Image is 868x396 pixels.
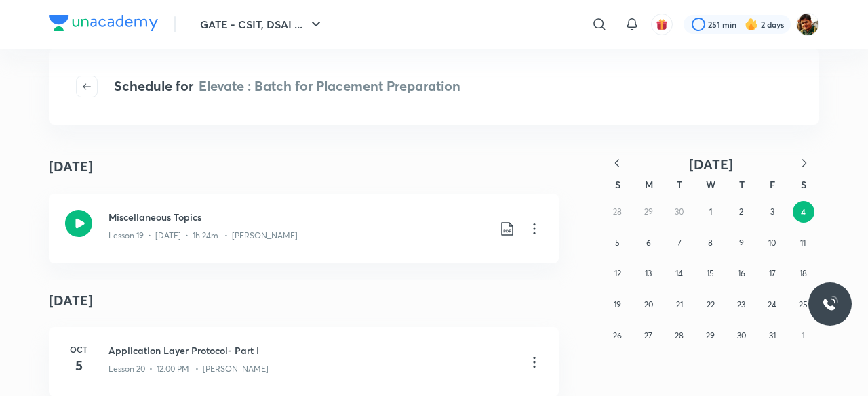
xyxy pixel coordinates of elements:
button: October 13, 2025 [637,263,659,284]
button: October 4, 2025 [793,201,814,223]
button: October 29, 2025 [700,325,722,347]
abbr: October 9, 2025 [739,238,744,248]
button: October 15, 2025 [700,263,722,284]
button: October 10, 2025 [762,232,783,254]
abbr: October 27, 2025 [644,330,652,340]
button: October 22, 2025 [700,294,722,315]
abbr: October 11, 2025 [800,238,806,248]
abbr: Saturday [801,178,806,191]
abbr: October 26, 2025 [613,330,622,340]
abbr: Thursday [739,178,745,191]
button: October 20, 2025 [637,294,659,315]
abbr: October 24, 2025 [768,299,776,309]
abbr: October 6, 2025 [646,238,651,248]
abbr: October 16, 2025 [738,268,745,278]
abbr: October 30, 2025 [737,330,746,340]
abbr: October 14, 2025 [675,268,683,278]
a: Company Logo [49,15,158,35]
abbr: October 23, 2025 [737,299,745,309]
span: [DATE] [689,155,733,173]
button: [DATE] [632,156,789,173]
button: October 16, 2025 [730,263,752,284]
button: October 6, 2025 [637,232,659,254]
abbr: October 13, 2025 [645,268,652,278]
abbr: October 10, 2025 [768,238,776,248]
button: October 17, 2025 [762,263,783,284]
abbr: October 19, 2025 [614,299,621,309]
abbr: October 21, 2025 [676,299,683,309]
p: Lesson 19 • [DATE] • 1h 24m • [PERSON_NAME] [108,229,298,242]
button: October 27, 2025 [637,325,659,347]
abbr: October 25, 2025 [799,299,808,309]
button: GATE - CSIT, DSAI ... [192,11,332,38]
button: October 24, 2025 [762,294,783,315]
abbr: Tuesday [677,178,682,191]
h4: Schedule for [114,76,460,97]
h4: [DATE] [49,156,93,177]
h4: 5 [65,355,92,376]
h3: Miscellaneous Topics [108,210,488,224]
button: October 18, 2025 [792,263,814,284]
abbr: October 22, 2025 [707,299,715,309]
abbr: Wednesday [706,178,715,191]
img: avatar [656,18,668,30]
button: October 8, 2025 [700,232,722,254]
button: October 21, 2025 [669,294,690,315]
abbr: October 1, 2025 [709,206,712,217]
abbr: Sunday [615,178,620,191]
button: October 3, 2025 [762,201,783,223]
button: October 7, 2025 [669,232,690,254]
button: October 26, 2025 [607,325,629,347]
abbr: October 3, 2025 [770,206,774,217]
img: streak [745,18,758,31]
h3: Application Layer Protocol- Part I [108,343,515,357]
button: October 25, 2025 [792,294,814,315]
abbr: October 31, 2025 [769,330,776,340]
abbr: Friday [770,178,775,191]
button: October 30, 2025 [730,325,752,347]
abbr: October 7, 2025 [677,238,682,248]
button: October 31, 2025 [762,325,783,347]
abbr: October 17, 2025 [769,268,776,278]
h4: [DATE] [49,280,559,322]
button: October 19, 2025 [607,294,629,315]
button: October 5, 2025 [607,232,629,254]
abbr: October 29, 2025 [706,330,715,340]
img: ttu [822,296,838,312]
button: October 2, 2025 [730,201,752,223]
button: October 9, 2025 [730,232,752,254]
abbr: October 2, 2025 [739,206,743,217]
button: October 1, 2025 [700,201,722,223]
abbr: October 15, 2025 [707,268,714,278]
img: Company Logo [49,15,158,31]
p: Lesson 20 • 12:00 PM • [PERSON_NAME] [108,363,269,375]
abbr: October 12, 2025 [614,268,621,278]
span: Elevate : Batch for Placement Preparation [199,76,460,95]
button: October 11, 2025 [792,232,814,254]
button: October 14, 2025 [669,263,690,284]
button: avatar [651,14,673,35]
h6: Oct [65,343,92,355]
abbr: October 28, 2025 [675,330,684,340]
a: Miscellaneous TopicsLesson 19 • [DATE] • 1h 24m • [PERSON_NAME] [49,194,559,263]
button: October 28, 2025 [669,325,690,347]
abbr: October 4, 2025 [801,206,806,217]
img: SUVRO [796,13,819,36]
button: October 12, 2025 [607,263,629,284]
abbr: October 8, 2025 [708,238,713,248]
abbr: October 20, 2025 [644,299,653,309]
abbr: October 18, 2025 [800,268,807,278]
abbr: Monday [645,178,653,191]
abbr: October 5, 2025 [615,238,620,248]
button: October 23, 2025 [730,294,752,315]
